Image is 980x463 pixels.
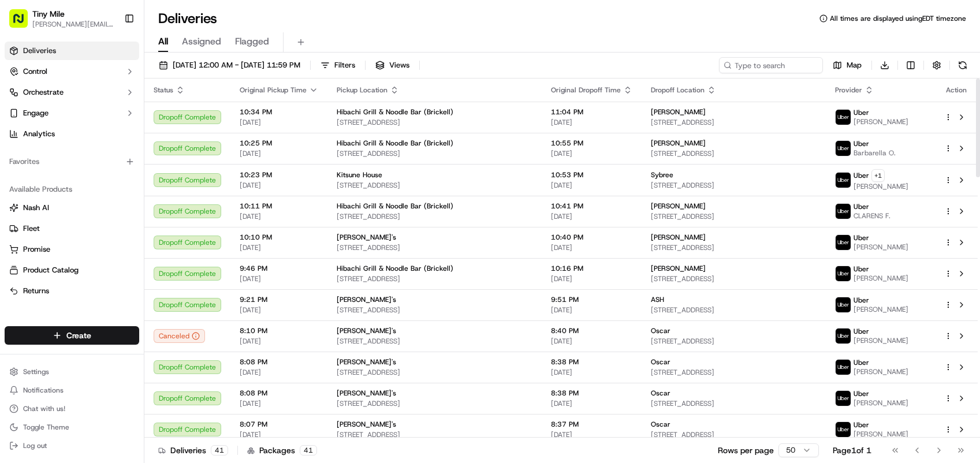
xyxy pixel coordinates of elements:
span: 9:51 PM [551,295,632,304]
span: Create [66,330,91,341]
span: 8:38 PM [551,389,632,398]
span: Notifications [23,386,64,395]
span: [DATE] [551,337,632,346]
span: [DATE] [551,212,632,221]
span: [DATE] [240,399,318,408]
span: Hibachi Grill & Noodle Bar (Brickell) [337,139,453,148]
span: [STREET_ADDRESS] [651,181,817,190]
span: Assigned [182,35,221,48]
a: Product Catalog [9,265,135,275]
button: Chat with us! [5,401,139,417]
span: Pickup Location [337,85,387,95]
span: [PERSON_NAME]'s [337,420,396,429]
span: Hibachi Grill & Noodle Bar (Brickell) [337,107,453,117]
span: 9:21 PM [240,295,318,304]
span: Product Catalog [23,265,79,275]
div: 41 [300,445,317,455]
span: Settings [23,367,49,376]
span: [PERSON_NAME] [854,117,908,126]
a: Analytics [5,125,139,143]
span: [STREET_ADDRESS] [337,399,532,408]
span: [PERSON_NAME] [854,398,908,408]
button: Filters [315,57,360,73]
a: Fleet [9,223,135,234]
div: Favorites [5,152,139,171]
span: [DATE] [240,337,318,346]
a: Deliveries [5,42,139,60]
span: [PERSON_NAME]'s [337,357,396,367]
span: 8:08 PM [240,357,318,367]
span: [PERSON_NAME]'s [337,295,396,304]
span: Uber [854,264,869,274]
span: Oscar [651,357,670,367]
div: Packages [247,445,317,456]
span: 10:16 PM [551,264,632,273]
span: [STREET_ADDRESS] [651,149,817,158]
span: ASH [651,295,664,304]
a: Promise [9,244,135,255]
button: Toggle Theme [5,419,139,435]
button: Tiny Mile[PERSON_NAME][EMAIL_ADDRESS] [5,5,120,32]
button: Views [370,57,415,73]
button: Map [828,57,867,73]
span: [STREET_ADDRESS] [651,118,817,127]
button: Nash AI [5,199,139,217]
span: Dropoff Location [651,85,705,95]
div: Canceled [154,329,205,343]
span: [PERSON_NAME] [651,233,706,242]
span: [PERSON_NAME] [854,242,908,252]
img: uber-new-logo.jpeg [836,297,851,312]
span: [DATE] [551,399,632,408]
span: [DATE] [240,274,318,283]
img: uber-new-logo.jpeg [836,266,851,281]
span: Uber [854,327,869,336]
span: All [158,35,168,48]
span: [STREET_ADDRESS] [337,243,532,252]
span: [PERSON_NAME] [854,305,908,314]
span: Hibachi Grill & Noodle Bar (Brickell) [337,264,453,273]
span: 8:07 PM [240,420,318,429]
span: [STREET_ADDRESS] [337,305,532,315]
button: Notifications [5,382,139,398]
span: 8:40 PM [551,326,632,335]
div: Deliveries [158,445,228,456]
span: [DATE] [551,430,632,439]
span: [PERSON_NAME]'s [337,326,396,335]
span: Barbarella O. [854,148,896,158]
span: 10:25 PM [240,139,318,148]
span: [DATE] [240,149,318,158]
span: [STREET_ADDRESS] [651,212,817,221]
span: [PERSON_NAME]'s [337,389,396,398]
span: Log out [23,441,47,450]
span: 8:37 PM [551,420,632,429]
span: Promise [23,244,50,255]
span: [STREET_ADDRESS] [651,368,817,377]
span: Oscar [651,420,670,429]
button: Product Catalog [5,261,139,279]
span: [STREET_ADDRESS] [337,118,532,127]
span: [DATE] [551,305,632,315]
span: Toggle Theme [23,423,69,432]
a: Nash AI [9,203,135,213]
img: uber-new-logo.jpeg [836,235,851,250]
span: Original Dropoff Time [551,85,621,95]
button: +1 [871,169,885,182]
span: Uber [854,202,869,211]
span: [PERSON_NAME] [651,139,706,148]
div: Available Products [5,180,139,199]
img: uber-new-logo.jpeg [836,204,851,219]
button: Fleet [5,219,139,238]
img: uber-new-logo.jpeg [836,391,851,406]
button: Create [5,326,139,345]
span: 11:04 PM [551,107,632,117]
span: Oscar [651,326,670,335]
span: [STREET_ADDRESS] [651,399,817,408]
span: Uber [854,389,869,398]
button: Engage [5,104,139,122]
input: Type to search [719,57,823,73]
span: 8:08 PM [240,389,318,398]
span: Fleet [23,223,40,234]
span: [DATE] [240,368,318,377]
span: Views [389,60,409,70]
span: Provider [835,85,862,95]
